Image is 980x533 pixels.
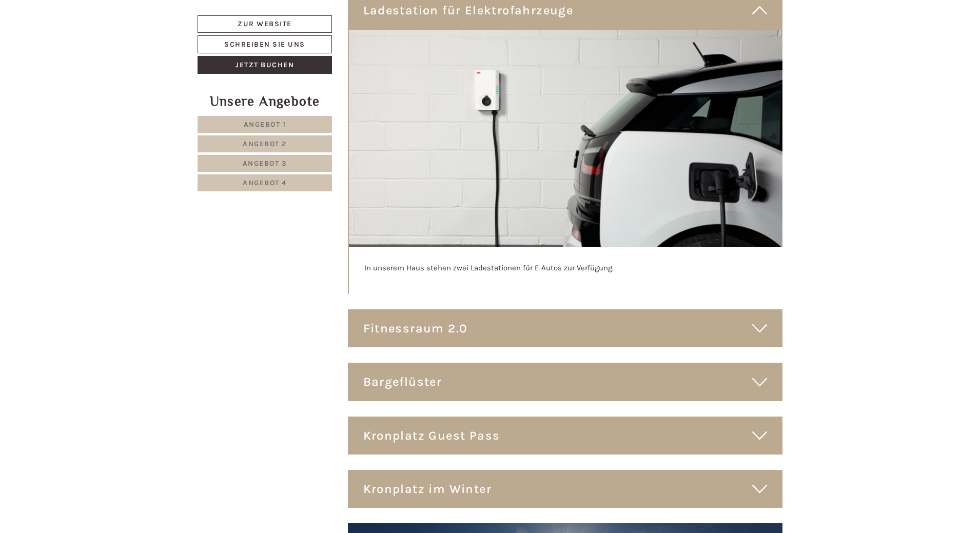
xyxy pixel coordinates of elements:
p: In unserem Haus stehen zwei Ladestationen für E-Autos zur Verfügung. [364,263,768,273]
a: Jetzt buchen [198,56,332,74]
a: Schreiben Sie uns [198,35,332,53]
a: Zur Website [198,15,332,33]
span: Angebot 2 [243,140,287,148]
div: Guten Tag, wie können wir Ihnen helfen? [8,28,172,59]
small: 07:02 [15,50,167,57]
div: Kronplatz Guest Pass [348,417,783,455]
div: Bargeflüster [348,363,783,401]
span: Angebot 1 [244,120,286,129]
div: Fitnessraum 2.0 [348,309,783,347]
span: Angebot 4 [243,179,287,187]
span: Angebot 3 [243,159,287,168]
div: [DATE] [184,8,220,25]
button: Senden [339,270,403,288]
div: Unsere Angebote [198,92,332,111]
div: Hotel B&B Feldmessner [15,30,167,38]
div: Kronplatz im Winter [348,470,783,508]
